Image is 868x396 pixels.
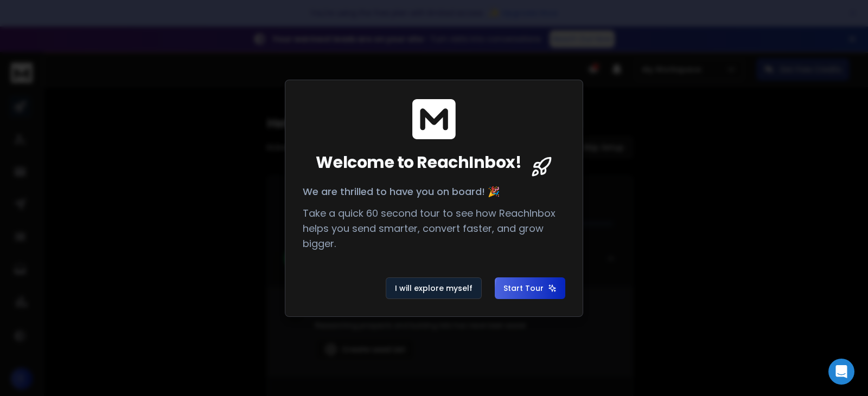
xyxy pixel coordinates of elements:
button: I will explore myself [386,277,482,299]
span: Welcome to ReachInbox! [316,153,521,172]
p: We are thrilled to have you on board! 🎉 [303,184,565,199]
button: Start Tour [495,277,565,299]
span: Start Tour [503,283,557,294]
p: Take a quick 60 second tour to see how ReachInbox helps you send smarter, convert faster, and gro... [303,206,565,251]
div: Open Intercom Messenger [828,359,854,385]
